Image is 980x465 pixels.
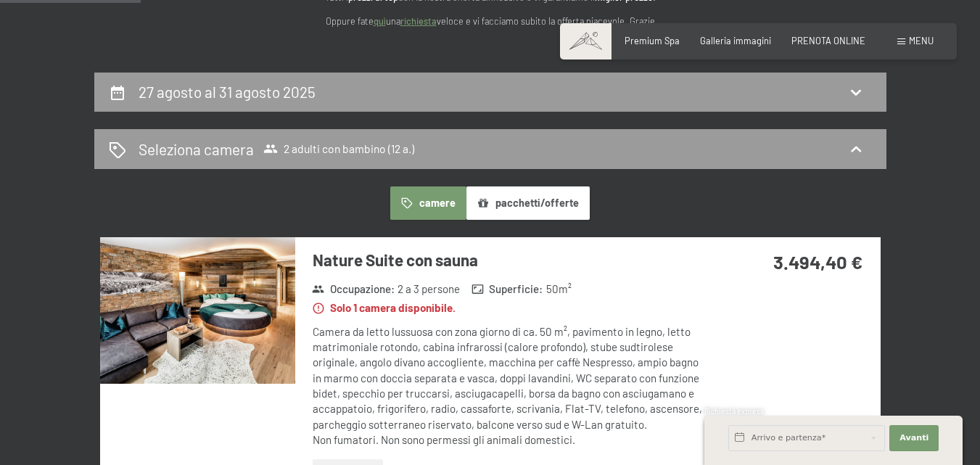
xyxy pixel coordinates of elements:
strong: Solo 1 camera disponibile. [312,300,456,316]
strong: Superficie : [472,281,543,297]
span: Avanti [899,432,928,444]
a: richiesta [400,15,437,27]
a: Galleria immagini [700,35,771,46]
h2: Seleziona camera [139,139,254,160]
h3: Nature Suite con sauna [313,249,705,271]
a: quì [374,15,386,27]
a: Premium Spa [625,35,680,46]
p: Oppure fate una veloce e vi facciamo subito la offerta piacevole. Grazie [200,14,781,28]
img: mss_renderimg.php [100,237,295,384]
span: Menu [909,35,934,46]
strong: 3.494,40 € [773,250,862,273]
span: 50 m² [546,281,572,297]
div: Camera da letto lussuosa con zona giorno di ca. 50 m², pavimento in legno, letto matrimoniale rot... [313,324,705,448]
button: camere [390,186,466,220]
span: 2 a 3 persone [398,281,460,297]
strong: Occupazione : [312,281,395,297]
button: Avanti [889,425,939,451]
a: PRENOTA ONLINE [791,35,865,46]
span: 2 adulti con bambino (12 a.) [263,141,414,156]
span: Richiesta express [704,407,764,416]
h2: 27 agosto al 31 agosto 2025 [139,83,316,101]
button: pacchetti/offerte [466,186,590,220]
